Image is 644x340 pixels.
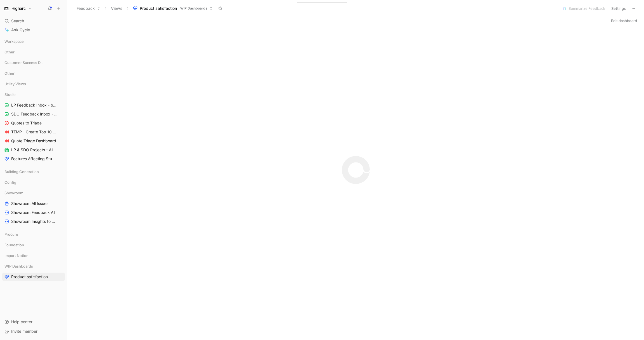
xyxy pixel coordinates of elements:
[2,26,65,34] a: Ask Cycle
[2,241,65,251] div: Foundation
[11,201,48,206] span: Showroom All Issues
[11,156,57,162] span: Features Affecting Studio
[2,146,65,154] a: LP & SDO Projects - All
[11,18,24,24] span: Search
[2,189,65,197] div: Showroom
[560,4,608,12] button: Summarize Feedback
[2,230,65,240] div: Procure
[2,178,65,186] div: Config
[2,199,65,208] a: Showroom All Issues
[2,90,65,163] div: StudioLP Feedback Inbox - by TypeSDO Feedback Inbox - by TypeQuotes to TriageTEMP - Create Top 10...
[609,4,628,12] button: Settings
[131,4,215,13] button: Product satisfactionWIP Dashboards
[4,190,23,196] span: Showroom
[2,251,65,260] div: Import Notion
[180,6,207,11] span: WIP Dashboards
[11,138,56,144] span: Quote Triage Dashboard
[2,273,65,281] a: Product satisfaction
[11,27,30,33] span: Ask Cycle
[4,49,15,55] span: Other
[11,210,55,215] span: Showroom Feedback All
[2,167,65,176] div: Building Generation
[2,80,65,90] div: Utility Views
[2,318,65,326] div: Help center
[2,119,65,127] a: Quotes to Triage
[2,110,65,118] a: SDO Feedback Inbox - by Type
[11,6,26,11] h1: Higharc
[2,4,33,12] button: HigharcHigharc
[4,242,24,248] span: Foundation
[4,60,44,65] span: Customer Success Dashboards
[4,70,15,76] span: Other
[2,189,65,226] div: ShowroomShowroom All IssuesShowroom Feedback AllShowroom Insights to Link
[2,230,65,239] div: Procure
[2,69,65,79] div: Other
[2,58,65,69] div: Customer Success Dashboards
[2,37,65,46] div: Workspace
[2,167,65,178] div: Building Generation
[2,178,65,188] div: Config
[11,129,57,135] span: TEMP - Create Top 10 List
[4,39,24,44] span: Workspace
[2,48,65,58] div: Other
[2,327,65,336] div: Invite member
[4,263,33,269] span: WIP Dashboards
[74,4,103,13] button: Feedback
[4,169,39,174] span: Building Generation
[11,319,32,324] span: Help center
[4,253,29,258] span: Import Notion
[2,251,65,261] div: Import Notion
[2,90,65,99] div: Studio
[2,217,65,226] a: Showroom Insights to Link
[11,111,58,117] span: SDO Feedback Inbox - by Type
[2,101,65,109] a: LP Feedback Inbox - by Type
[11,219,57,224] span: Showroom Insights to Link
[2,155,65,163] a: Features Affecting Studio
[2,80,65,88] div: Utility Views
[11,120,42,126] span: Quotes to Triage
[2,48,65,56] div: Other
[2,241,65,249] div: Foundation
[11,329,37,334] span: Invite member
[2,262,65,270] div: WIP Dashboards
[2,128,65,136] a: TEMP - Create Top 10 List
[2,17,65,25] div: Search
[2,137,65,145] a: Quote Triage Dashboard
[4,180,16,185] span: Config
[4,6,9,11] img: Higharc
[2,58,65,67] div: Customer Success Dashboards
[108,4,125,13] button: Views
[11,102,58,108] span: LP Feedback Inbox - by Type
[2,69,65,77] div: Other
[4,81,26,87] span: Utility Views
[4,232,18,237] span: Procure
[2,208,65,217] a: Showroom Feedback All
[11,274,48,280] span: Product satisfaction
[140,6,177,11] span: Product satisfaction
[11,147,53,153] span: LP & SDO Projects - All
[4,92,16,97] span: Studio
[2,262,65,281] div: WIP DashboardsProduct satisfaction
[609,17,640,25] button: Edit dashboard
